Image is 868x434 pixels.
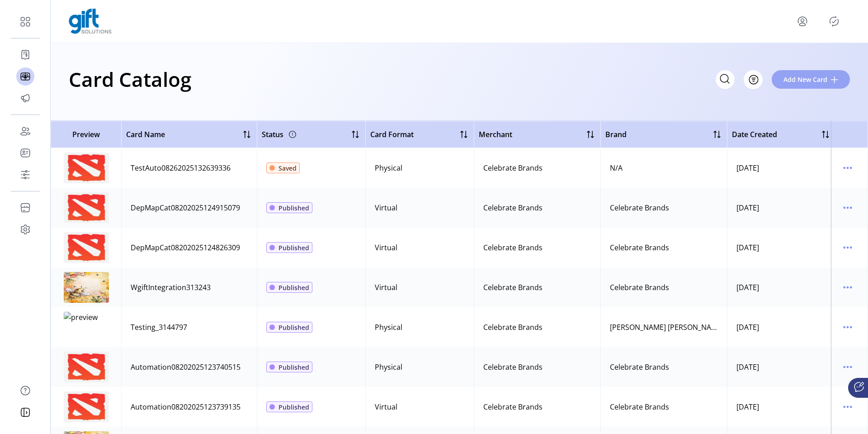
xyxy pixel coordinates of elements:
[278,362,309,372] span: Published
[727,148,835,188] td: [DATE]
[483,202,542,213] div: Celebrate Brands
[278,323,309,332] span: Published
[483,242,542,253] div: Celebrate Brands
[483,362,542,372] div: Celebrate Brands
[483,162,542,173] div: Celebrate Brands
[610,401,669,412] div: Celebrate Brands
[64,352,109,382] img: preview
[727,228,835,267] td: [DATE]
[131,282,211,293] div: WgiftIntegration313243
[840,161,855,175] button: menu
[827,14,841,29] button: Publisher Panel
[727,387,835,427] td: [DATE]
[64,232,109,263] img: preview
[278,163,297,173] span: Saved
[605,129,627,140] span: Brand
[131,162,231,173] div: TestAuto08262025132639336
[772,70,850,89] button: Add New Card
[727,188,835,228] td: [DATE]
[840,200,855,215] button: menu
[375,242,397,253] div: Virtual
[278,283,309,292] span: Published
[727,347,835,387] td: [DATE]
[610,282,669,293] div: Celebrate Brands
[483,401,542,412] div: Celebrate Brands
[278,402,309,412] span: Published
[727,267,835,307] td: [DATE]
[262,127,298,142] div: Status
[278,243,309,253] span: Published
[64,153,109,183] img: preview
[840,240,855,255] button: menu
[840,320,855,334] button: menu
[610,162,623,173] div: N/A
[131,401,241,412] div: Automation08202025123739135
[56,129,117,140] span: Preview
[375,362,402,372] div: Physical
[64,272,109,303] img: preview
[727,307,835,347] td: [DATE]
[610,242,669,253] div: Celebrate Brands
[610,202,669,213] div: Celebrate Brands
[610,322,718,333] div: [PERSON_NAME] [PERSON_NAME]
[278,203,309,213] span: Published
[483,322,542,333] div: Celebrate Brands
[64,192,109,223] img: preview
[483,282,542,293] div: Celebrate Brands
[64,391,109,422] img: preview
[131,322,187,333] div: Testing_3144797
[131,242,240,253] div: DepMapCat08202025124826309
[610,362,669,372] div: Celebrate Brands
[69,9,112,34] img: logo
[840,360,855,374] button: menu
[370,129,414,140] span: Card Format
[375,202,397,213] div: Virtual
[64,312,109,343] img: preview
[795,14,810,29] button: menu
[840,400,855,414] button: menu
[126,129,165,140] span: Card Name
[375,401,397,412] div: Virtual
[479,129,512,140] span: Merchant
[131,202,240,213] div: DepMapCat08202025124915079
[69,63,191,95] h1: Card Catalog
[840,280,855,295] button: menu
[744,70,763,89] button: Filter Button
[783,75,827,84] span: Add New Card
[131,362,241,372] div: Automation08202025123740515
[716,70,735,89] input: Search
[375,162,402,173] div: Physical
[375,282,397,293] div: Virtual
[375,322,402,333] div: Physical
[732,129,777,140] span: Date Created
